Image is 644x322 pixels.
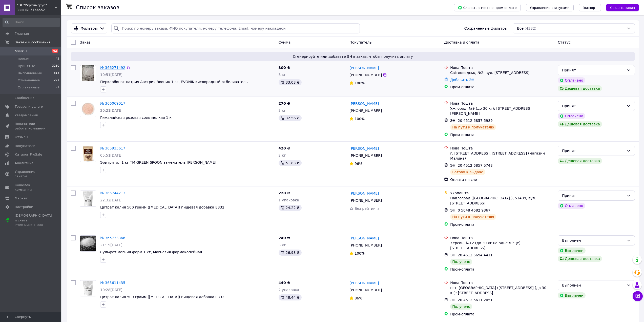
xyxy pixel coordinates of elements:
span: Управление сайтом [15,169,47,179]
div: Оплачено [558,203,585,209]
button: Экспорт [579,4,601,11]
span: 42 [52,49,58,53]
img: Фото товару [80,101,96,117]
span: Покупатели [15,144,35,148]
a: Сульфат магния фарм 1 кг, Магнезия фармакопейная [100,250,202,254]
span: Настройки [15,205,33,209]
span: Сгенерируйте или добавьте ЭН в заказ, чтобы получить оплату [73,54,633,59]
span: ЭН: 20 4512 6694 4411 [450,253,493,257]
div: Пром-оплата [450,312,554,317]
span: 10:28[DATE] [100,288,122,292]
button: Скачать отчет по пром-оплате [454,4,521,11]
div: г. [STREET_ADDRESS]: [STREET_ADDRESS] (магазин Малина) [450,151,554,161]
input: Поиск [3,18,60,27]
button: Создать заказ [606,4,639,11]
a: № 365733366 [100,236,125,240]
div: 51.83 ₴ [279,160,302,166]
a: Фото товару [80,235,96,252]
a: [PERSON_NAME] [349,146,379,151]
span: Заказы [15,49,27,53]
span: 10:51[DATE] [100,73,122,77]
a: № 365744213 [100,191,125,195]
div: Выполнен [562,282,625,288]
img: Фото товару [80,146,96,162]
span: Статус [558,40,571,44]
span: 100% [355,117,365,121]
div: 24.22 ₴ [279,205,302,211]
a: Гималайская розовая соль мелкая 1 кг [100,116,173,120]
span: 05:51[DATE] [100,153,122,157]
input: Поиск по номеру заказа, ФИО покупателя, номеру телефона, Email, номеру накладной [111,23,360,33]
span: 22:32[DATE] [100,198,122,202]
div: Оплачено [558,77,585,83]
a: Перкарбонат натрия Австрия Эвоник 1 кг, EVONIK кислородный отбеливатель [100,80,247,84]
h1: Список заказов [76,5,119,11]
div: Ваш ID: 3166552 [16,8,61,12]
div: Выполнен [562,238,625,243]
span: 818 [54,71,59,75]
span: ЭН: 20 4512 6857 5989 [450,119,493,123]
span: 420 ₴ [279,146,290,150]
span: 3 кг [279,108,286,112]
button: Чат с покупателем [633,291,643,301]
div: На пути к получателю [450,214,496,220]
span: [DEMOGRAPHIC_DATA] и счета [15,213,52,227]
span: [PHONE_NUMBER] [349,73,382,77]
div: Принят [562,103,625,109]
span: Без рейтинга [355,206,380,211]
span: 21:19[DATE] [100,243,122,247]
span: Сообщения [15,96,34,100]
span: 2 упаковка [279,288,299,292]
div: Нова Пошта [450,65,554,70]
a: Фото товару [80,191,96,207]
span: 271 [54,78,59,83]
div: Выплачен [558,292,585,298]
a: [PERSON_NAME] [349,101,379,106]
span: 3 кг [279,243,286,247]
span: 270 ₴ [279,101,290,105]
span: [PHONE_NUMBER] [349,288,382,292]
div: Нова Пошта [450,101,554,106]
span: 20:21[DATE] [100,108,122,112]
span: "ТК "Укрхимгруп" [16,3,54,8]
span: Управление статусами [530,6,570,10]
a: № 365935617 [100,146,125,150]
div: Пром-оплата [450,222,554,227]
span: 440 ₴ [279,281,290,285]
span: Сохраненные фильтры: [464,26,509,31]
span: (4382) [525,26,536,30]
div: 33.03 ₴ [279,79,302,85]
div: Павлоград ([GEOGRAPHIC_DATA].), 51409, вул. [STREET_ADDRESS] [450,196,554,206]
span: 86% [355,296,362,300]
span: 3 кг [279,73,286,77]
a: [PERSON_NAME] [349,280,379,286]
span: Скачать отчет по пром-оплате [458,5,517,10]
a: Цитрат калия 500 грамм ([MEDICAL_DATA]) пищевая добавка Е332 [100,205,224,209]
span: Маркет [15,196,28,201]
span: Показатели работы компании [15,122,47,131]
span: Выполненные [18,71,42,75]
a: Эритритол 1 кг ТМ GREEN SPOON,заменитель [PERSON_NAME] [100,160,216,164]
span: 21 [56,85,59,90]
div: Нова Пошта [450,146,554,151]
span: ЭН: 0 5048 4682 9367 [450,208,490,212]
span: Покупатель [349,40,372,44]
div: Готово к выдаче [450,169,485,175]
div: Світловодськ, №2: вул. [STREET_ADDRESS] [450,70,554,75]
div: Ужгород, №9 (до 30 кг): [STREET_ADDRESS][PERSON_NAME] [450,106,554,116]
span: Заказы и сообщения [15,40,51,45]
div: Дешевая доставка [558,158,602,164]
span: [PHONE_NUMBER] [349,154,382,158]
span: 42 [56,57,59,61]
span: ЭН: 20 4512 6857 5743 [450,163,493,167]
span: Доставка и оплата [444,40,479,44]
span: Каталог ProSale [15,152,42,157]
div: Нова Пошта [450,280,554,285]
div: На пути к получателю [450,124,496,130]
span: Сумма [279,40,291,44]
a: Добавить ЭН [450,78,474,82]
a: [PERSON_NAME] [349,65,379,70]
div: Prom микс 1 000 [15,223,52,227]
div: Получено [450,304,472,310]
a: Фото товару [80,65,96,81]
